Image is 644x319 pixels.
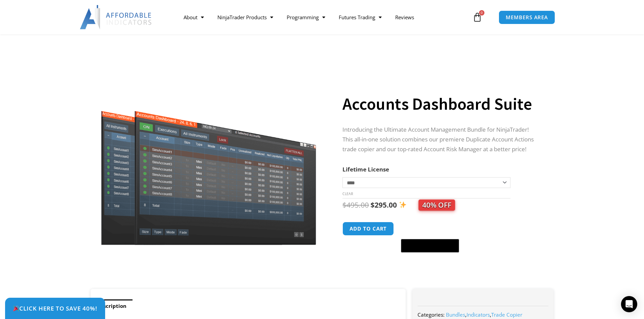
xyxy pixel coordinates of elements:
a: Futures Trading [332,9,388,25]
iframe: Secure express checkout frame [400,221,460,237]
a: Programming [280,9,332,25]
div: Open Intercom Messenger [621,296,637,312]
bdi: 495.00 [342,200,369,210]
span: 40% OFF [419,200,455,211]
a: NinjaTrader Products [211,9,280,25]
a: About [177,9,211,25]
button: Add to cart [342,222,394,236]
a: Reviews [388,9,421,25]
p: Introducing the Ultimate Account Management Bundle for NinjaTrader! This all-in-one solution comb... [342,125,540,154]
nav: Menu [177,9,471,25]
label: Lifetime License [342,165,389,173]
a: 0 [462,7,492,27]
h1: Accounts Dashboard Suite [342,92,540,116]
iframe: PayPal Message 1 [342,257,540,263]
img: ✨ [399,201,406,208]
span: 0 [479,10,484,16]
span: $ [342,200,347,210]
span: MEMBERS AREA [506,15,548,20]
span: Click Here to save 40%! [13,305,97,311]
span: $ [371,200,375,210]
a: MEMBERS AREA [499,10,555,24]
a: Clear options [342,191,353,196]
bdi: 295.00 [371,200,397,210]
a: 🎉Click Here to save 40%! [5,298,105,319]
img: 🎉 [13,305,19,311]
img: LogoAI | Affordable Indicators – NinjaTrader [80,5,152,29]
button: Buy with GPay [401,239,459,252]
